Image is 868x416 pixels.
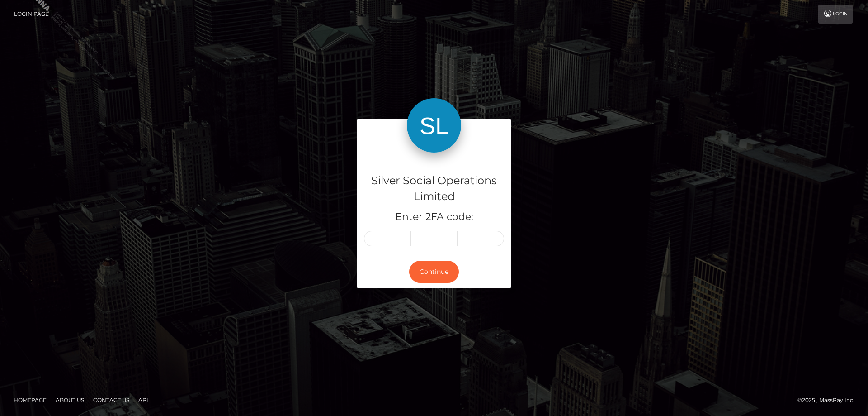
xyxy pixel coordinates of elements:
[797,395,861,405] div: © 2025 , MassPay Inc.
[409,261,459,283] button: Continue
[52,393,88,407] a: About Us
[818,5,853,24] a: Login
[407,98,461,153] img: Silver Social Operations Limited
[14,5,49,24] a: Login Page
[10,393,50,407] a: Homepage
[364,173,504,205] h4: Silver Social Operations Limited
[90,393,133,407] a: Contact Us
[135,393,152,407] a: API
[364,210,504,224] h5: Enter 2FA code:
